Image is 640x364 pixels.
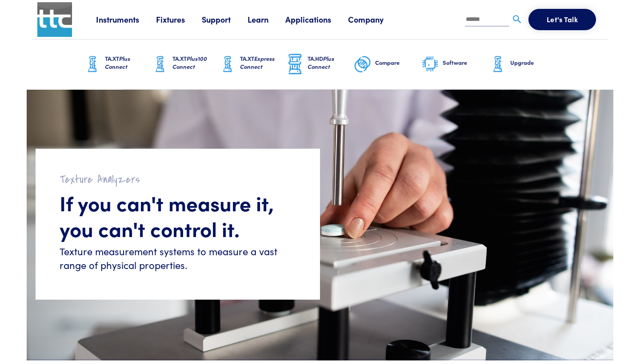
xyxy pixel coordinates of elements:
img: ta-xt-graphic.png [151,53,169,75]
h6: TA.HD [308,55,354,71]
a: TA.XTPlus100 Connect [151,40,219,89]
a: Instruments [96,14,156,25]
h6: Upgrade [510,59,556,67]
a: Company [348,14,400,25]
h2: Texture Analyzers [60,173,296,186]
h6: TA.XT [172,55,219,71]
img: software-graphic.png [421,55,439,74]
a: Learn [248,14,285,25]
h6: Texture measurement systems to measure a vast range of physical properties. [60,245,296,272]
h1: If you can't measure it, you can't control it. [60,190,296,241]
span: Express Connect [240,54,275,71]
a: Fixtures [156,14,202,25]
a: TA.HDPlus Connect [286,40,354,89]
img: compare-graphic.png [354,53,372,75]
a: TA.XTExpress Connect [219,40,286,89]
a: Applications [285,14,348,25]
img: ta-xt-graphic.png [84,53,101,75]
button: Let's Talk [528,9,596,30]
a: Support [202,14,248,25]
h6: Software [443,59,489,67]
span: Plus100 Connect [172,54,207,71]
h6: TA.XT [240,55,286,71]
a: Upgrade [489,40,556,89]
a: Software [421,40,489,89]
img: ta-xt-graphic.png [489,53,507,75]
h6: TA.XT [105,55,151,71]
img: ta-hd-graphic.png [286,53,304,76]
span: Plus Connect [105,54,130,71]
h6: Compare [375,59,421,67]
img: ta-xt-graphic.png [219,53,236,75]
a: Compare [354,40,421,89]
img: ttc_logo_1x1_v1.0.png [37,2,72,37]
a: TA.XTPlus Connect [84,40,151,89]
span: Plus Connect [308,54,334,71]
